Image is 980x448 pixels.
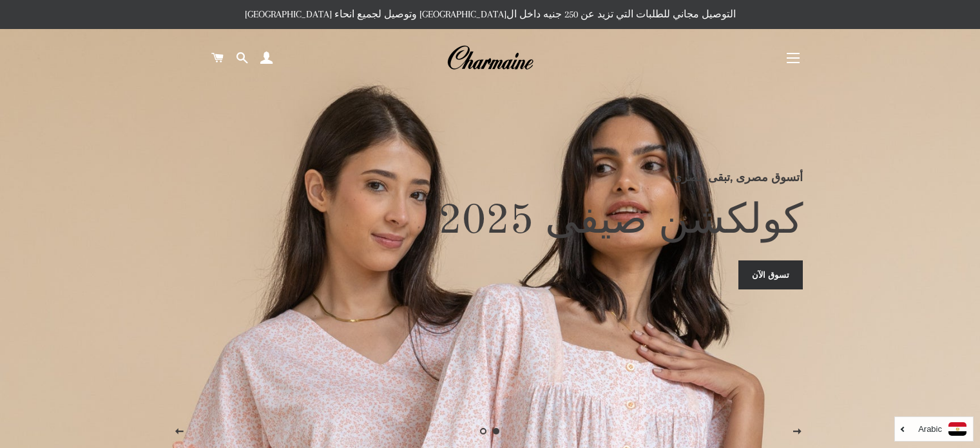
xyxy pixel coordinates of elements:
[447,44,533,72] img: Charmaine Egypt
[490,425,503,438] a: الصفحه 1current
[918,425,942,433] i: Arabic
[177,196,803,248] h2: كولكشن صيفى 2025
[177,168,803,186] p: أتسوق مصرى ,تبقى مصرى
[477,425,490,438] a: تحميل الصور 2
[901,422,966,436] a: Arabic
[738,260,803,289] a: تسوق الآن
[781,416,813,448] button: الصفحه التالية
[163,416,195,448] button: الصفحه السابقة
